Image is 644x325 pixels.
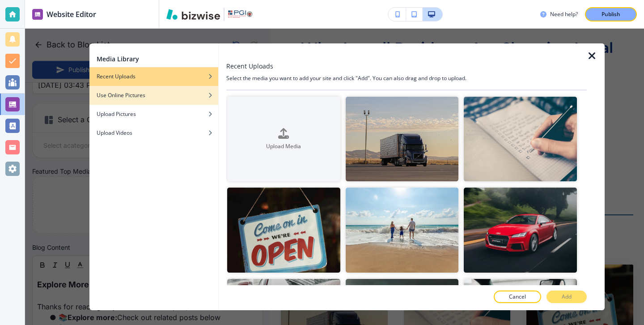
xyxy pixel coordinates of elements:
[47,9,96,20] h2: Website Editor
[89,86,218,105] button: Use Online Pictures
[97,54,139,64] h2: Media Library
[585,7,637,21] button: Publish
[602,10,620,18] p: Publish
[97,129,132,137] h4: Upload Videos
[550,10,578,18] h3: Need help?
[226,74,587,82] h4: Select the media you want to add your site and click "Add". You can also drag and drop to upload.
[228,10,252,18] img: Your Logo
[494,291,541,303] button: Cancel
[97,73,136,81] h4: Recent Uploads
[89,105,218,124] button: Upload Pictures
[89,67,218,86] button: Recent Uploads
[227,142,340,150] h4: Upload Media
[89,124,218,142] button: Upload Videos
[97,91,145,99] h4: Use Online Pictures
[509,293,526,301] p: Cancel
[32,9,43,20] img: editor icon
[166,9,220,20] img: Bizwise Logo
[226,61,273,71] h3: Recent Uploads
[227,97,340,181] button: Upload Media
[97,110,136,118] h4: Upload Pictures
